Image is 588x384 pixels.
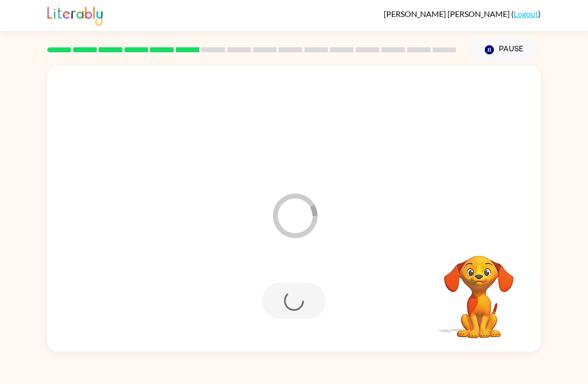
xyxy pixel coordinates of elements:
span: [PERSON_NAME] [PERSON_NAME] [384,9,511,18]
a: Logout [514,9,538,18]
video: Your browser must support playing .mp4 files to use Literably. Please try using another browser. [429,240,529,340]
div: ( ) [384,9,541,18]
button: Pause [468,38,541,61]
img: Literably [47,4,103,26]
